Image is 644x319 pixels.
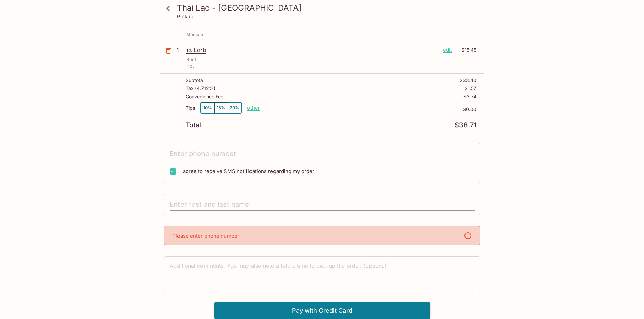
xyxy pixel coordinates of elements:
[177,46,184,54] p: 1
[186,86,215,91] p: Tax ( 4.712% )
[455,122,476,128] p: $38.71
[186,56,196,63] p: Beef
[170,198,475,211] input: Enter first and last name
[214,102,228,113] button: 15%
[186,63,194,69] p: Hot
[172,233,239,239] p: Please enter phone number
[170,148,475,160] input: Enter phone number
[214,302,430,319] button: Pay with Credit Card
[228,102,241,113] button: 20%
[464,86,476,91] p: $1.57
[186,94,223,99] p: Convenience Fee
[177,13,193,20] p: Pickup
[180,168,314,175] span: I agree to receive SMS notifications regarding my order
[186,122,201,128] p: Total
[186,105,195,111] p: Tips
[456,46,476,54] p: $15.45
[177,3,479,13] h3: Thai Lao - [GEOGRAPHIC_DATA]
[260,107,476,112] p: $0.00
[201,102,214,113] button: 10%
[186,31,203,38] p: Medium
[186,78,204,83] p: Subtotal
[247,105,260,111] button: other
[443,46,452,54] p: edit
[186,46,437,54] p: 12. Larb
[463,94,476,99] p: $3.74
[460,78,476,83] p: $33.40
